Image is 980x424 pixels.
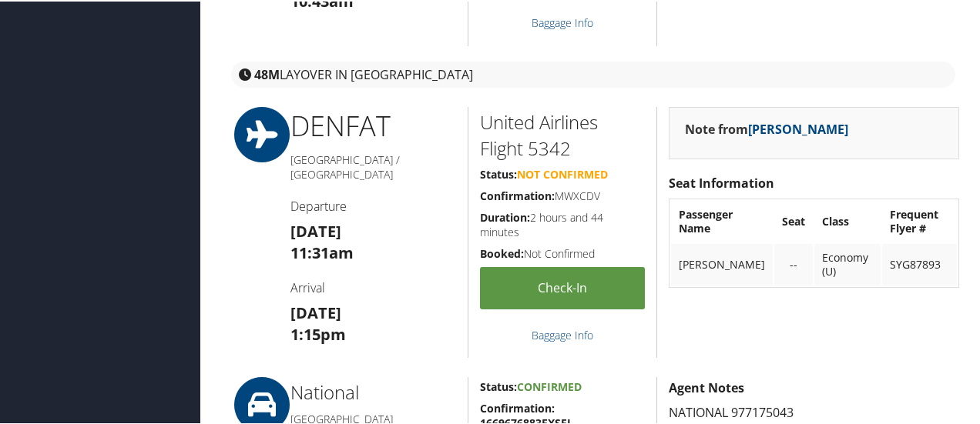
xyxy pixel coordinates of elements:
strong: Booked: [480,245,524,259]
p: NATIONAL 977175043 [669,402,959,422]
h1: DEN FAT [290,105,456,144]
th: Class [814,199,880,241]
th: Passenger Name [671,199,774,241]
a: Baggage Info [532,14,593,28]
h2: National [290,378,456,404]
a: [PERSON_NAME] [748,119,848,136]
strong: Status: [480,165,517,180]
strong: 11:31am [290,241,354,262]
h5: 2 hours and 44 minutes [480,209,645,239]
td: [PERSON_NAME] [671,242,774,284]
span: Confirmed [517,378,582,392]
strong: [DATE] [290,219,341,240]
div: -- [782,256,805,270]
h2: United Airlines Flight 5342 [480,108,645,159]
h5: [GEOGRAPHIC_DATA] / [GEOGRAPHIC_DATA] [290,151,456,181]
h5: MWXCDV [480,187,645,202]
strong: 48M [254,65,280,82]
h4: Arrival [290,278,456,295]
td: Economy (U) [814,242,880,284]
strong: [DATE] [290,301,341,322]
strong: Confirmation: [480,187,555,202]
span: Not Confirmed [517,165,608,180]
h5: Not Confirmed [480,245,645,260]
strong: 1:15pm [290,322,346,343]
strong: Status: [480,378,517,392]
a: Baggage Info [532,326,593,341]
div: layover in [GEOGRAPHIC_DATA] [231,60,955,86]
strong: Duration: [480,209,530,223]
h4: Departure [290,196,456,213]
th: Frequent Flyer # [882,199,957,241]
strong: Seat Information [669,173,774,190]
td: SYG87893 [882,242,957,284]
strong: Note from [685,119,848,136]
th: Seat [774,199,813,241]
strong: Agent Notes [669,378,744,395]
a: Check-in [480,265,645,308]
